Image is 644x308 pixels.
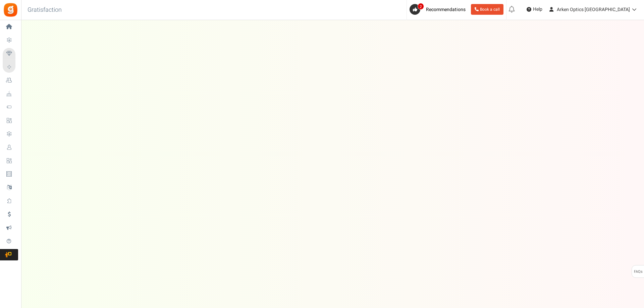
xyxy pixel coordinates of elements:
[524,4,545,15] a: Help
[418,3,424,10] span: 2
[410,4,468,15] a: 2 Recommendations
[471,4,503,15] a: Book a call
[634,265,643,278] span: FAQs
[426,6,466,13] span: Recommendations
[557,6,630,13] span: Arken Optics [GEOGRAPHIC_DATA]
[3,2,18,17] img: Gratisfaction
[20,3,69,17] h3: Gratisfaction
[531,6,542,13] span: Help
